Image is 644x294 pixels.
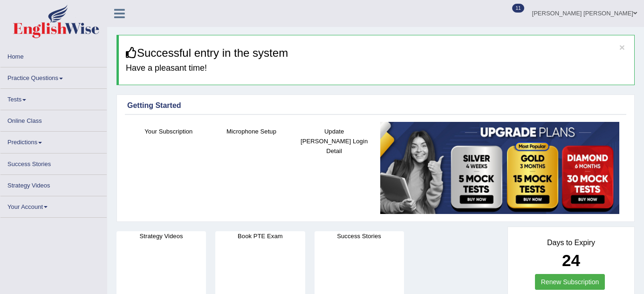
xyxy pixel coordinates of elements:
[127,100,624,111] div: Getting Started
[215,231,305,241] h4: Book PTE Exam
[535,274,605,290] a: Renew Subscription
[116,231,206,241] h4: Strategy Videos
[518,239,624,247] h4: Days to Expiry
[0,175,107,193] a: Strategy Videos
[126,47,627,59] h3: Successful entry in the system
[0,67,107,86] a: Practice Questions
[0,46,107,64] a: Home
[380,122,619,214] img: small5.jpg
[562,251,580,269] b: 24
[512,4,524,13] span: 11
[0,89,107,107] a: Tests
[0,110,107,128] a: Online Class
[126,64,627,73] h4: Have a pleasant time!
[0,154,107,172] a: Success Stories
[215,127,288,136] h4: Microphone Setup
[0,196,107,214] a: Your Account
[619,42,625,52] button: ×
[315,231,404,241] h4: Success Stories
[132,127,206,136] h4: Your Subscription
[0,132,107,150] a: Predictions
[297,127,371,156] h4: Update [PERSON_NAME] Login Detail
